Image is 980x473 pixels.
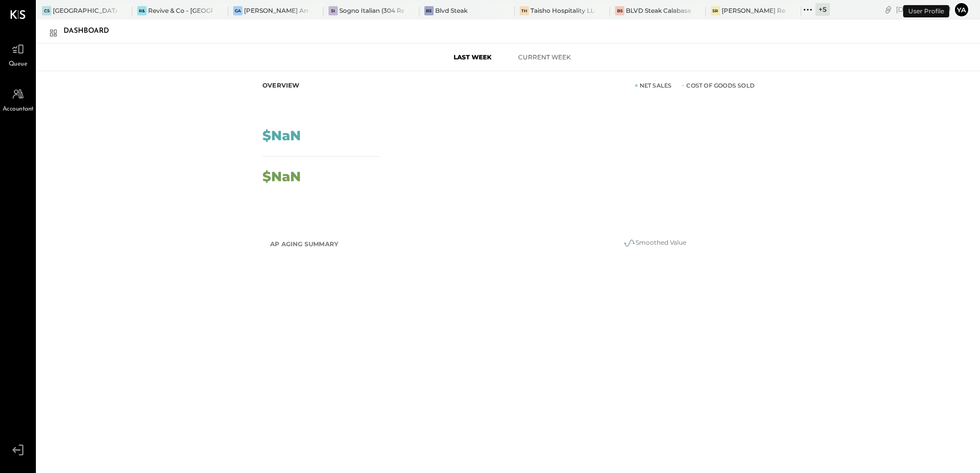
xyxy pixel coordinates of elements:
div: Sogno Italian (304 Restaurant) [339,6,403,15]
div: Taisho Hospitality LLC [530,6,595,15]
div: copy link [883,4,893,15]
div: R& [137,6,147,15]
div: SI [329,6,338,15]
div: Dashboard [64,23,119,39]
div: + 5 [815,3,830,16]
button: Last Week [437,49,508,66]
div: $NaN [262,170,301,183]
div: Smoothed Value [552,237,757,249]
button: ya [953,2,970,18]
div: Blvd Steak [435,6,467,15]
div: SR [711,6,720,15]
div: [PERSON_NAME] Arso [244,6,308,15]
span: Queue [9,60,28,69]
div: CS [42,6,51,15]
div: GA [233,6,242,15]
div: [PERSON_NAME] Restaurant & Deli [722,6,786,15]
div: TH [520,6,529,15]
div: User Profile [903,5,949,17]
div: $NaN [262,129,301,142]
div: BS [615,6,624,15]
a: Queue [1,39,35,69]
div: Revive & Co - [GEOGRAPHIC_DATA] [148,6,212,15]
div: Overview [262,81,300,90]
div: [GEOGRAPHIC_DATA][PERSON_NAME] [53,6,117,15]
div: Net Sales [635,81,672,90]
span: Accountant [3,105,34,114]
h2: AP Aging Summary [270,235,338,253]
div: Cost of Goods Sold [682,81,754,90]
div: BS [424,6,434,15]
div: [DATE] [896,5,951,14]
button: Current Week [508,49,580,66]
div: BLVD Steak Calabasas [626,6,690,15]
a: Accountant [1,84,35,114]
